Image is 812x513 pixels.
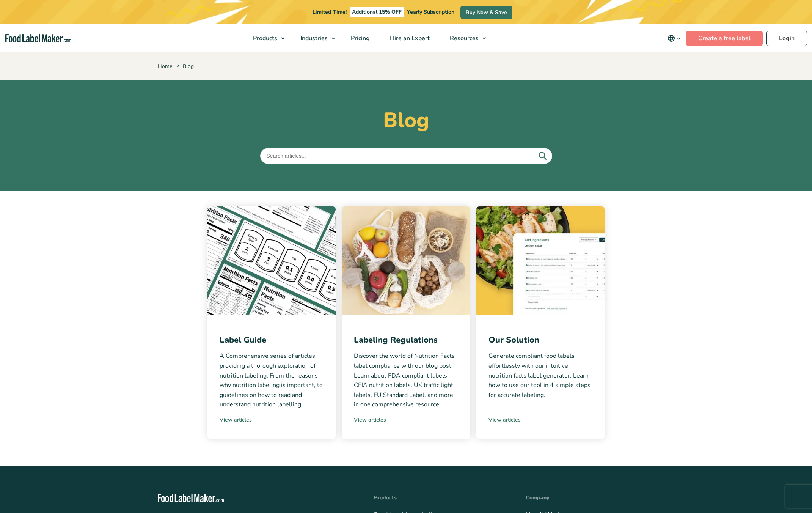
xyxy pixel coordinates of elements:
[220,416,324,424] a: View articles
[380,24,438,52] a: Hire an Expert
[440,24,490,52] a: Resources
[220,351,324,410] p: A Comprehensive series of articles providing a thorough exploration of nutrition labeling. From t...
[220,334,266,346] a: Label Guide
[251,34,278,42] span: Products
[207,206,336,315] img: different formats of nutrition facts labels
[158,108,655,133] h1: Blog
[243,24,289,52] a: Products
[354,416,458,424] a: View articles
[476,206,605,315] img: recipe showing ingredients and quantities of a chicken salad
[766,31,807,46] a: Login
[342,206,470,315] img: various healthy food items
[158,494,224,502] img: Food Label Maker - white
[354,334,438,346] a: Labeling Regulations
[313,8,347,16] span: Limited Time!
[176,63,194,70] span: Blog
[686,31,763,46] a: Create a free label
[158,63,172,70] a: Home
[260,148,552,164] input: Search articles...
[460,6,512,19] a: Buy Now & Save
[341,24,378,52] a: Pricing
[388,34,430,42] span: Hire an Expert
[407,8,454,16] span: Yearly Subscription
[488,334,539,346] a: Our Solution
[448,34,479,42] span: Resources
[488,416,593,424] a: View articles
[526,494,655,502] h4: Company
[488,351,593,400] p: Generate compliant food labels effortlessly with our intuitive nutrition facts label generator. L...
[374,494,503,502] h4: Products
[349,34,371,42] span: Pricing
[291,24,339,52] a: Industries
[350,7,404,17] span: Additional 15% OFF
[298,34,328,42] span: Industries
[354,351,458,410] p: Discover the world of Nutrition Facts label compliance with our blog post! Learn about FDA compli...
